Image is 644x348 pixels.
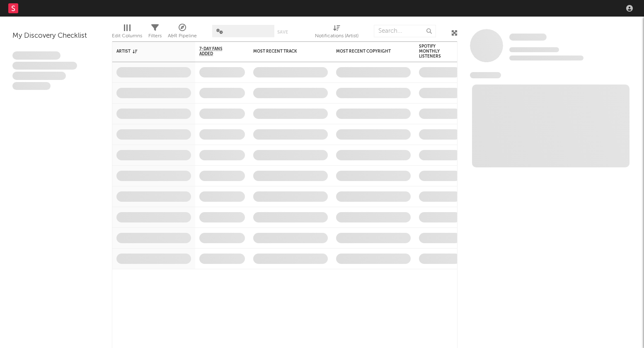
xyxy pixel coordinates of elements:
[168,31,197,41] div: A&R Pipeline
[315,21,358,45] div: Notifications (Artist)
[509,34,547,41] span: Some Artist
[12,62,77,70] span: Integer aliquet in purus et
[12,72,66,80] span: Praesent ac interdum
[12,82,51,90] span: Aliquam viverra
[277,30,288,34] button: Save
[419,44,448,59] div: Spotify Monthly Listeners
[374,25,436,37] input: Search...
[199,46,232,56] span: 7-Day Fans Added
[509,47,559,52] span: Tracking Since: [DATE]
[116,49,179,54] div: Artist
[253,49,315,54] div: Most Recent Track
[509,56,583,60] span: 0 fans last week
[336,49,398,54] div: Most Recent Copyright
[12,51,61,60] span: Lorem ipsum dolor
[112,31,142,41] div: Edit Columns
[12,31,99,41] div: My Discovery Checklist
[470,72,501,78] span: News Feed
[112,21,142,45] div: Edit Columns
[168,21,197,45] div: A&R Pipeline
[148,21,162,45] div: Filters
[315,31,358,41] div: Notifications (Artist)
[509,33,547,41] a: Some Artist
[148,31,162,41] div: Filters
